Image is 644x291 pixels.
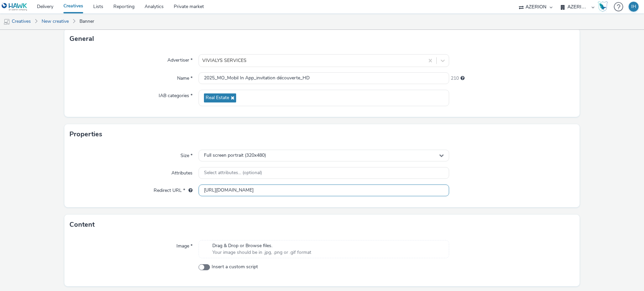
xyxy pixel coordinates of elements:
label: Image * [174,240,195,249]
label: Attributes [169,167,195,176]
span: Real Estate [206,95,229,101]
span: Your image should be in .jpg, .png or .gif format [212,249,311,256]
img: mobile [3,18,10,25]
div: IH [631,2,636,12]
label: IAB categories * [156,90,195,99]
span: Full screen portrait (320x480) [204,153,266,158]
label: Size * [178,150,195,159]
div: URL will be used as a validation URL with some SSPs and it will be the redirection URL of your cr... [185,187,193,194]
label: Name * [174,72,195,82]
span: Insert a custom script [212,264,258,270]
span: Select attributes... (optional) [204,170,262,176]
h3: General [69,34,94,44]
span: 210 [451,75,459,82]
label: Redirect URL * [151,185,195,194]
input: url... [199,185,449,196]
div: Maximum 255 characters [461,75,465,82]
span: Drag & Drop or Browse files. [212,242,311,249]
label: Advertiser * [165,54,195,64]
img: Hawk Academy [598,1,608,12]
h3: Content [69,220,95,230]
img: undefined Logo [2,3,28,11]
input: Name [199,72,449,84]
a: Banner [76,13,98,29]
h3: Properties [69,129,102,139]
a: New creative [38,13,72,29]
a: Hawk Academy [598,1,610,12]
